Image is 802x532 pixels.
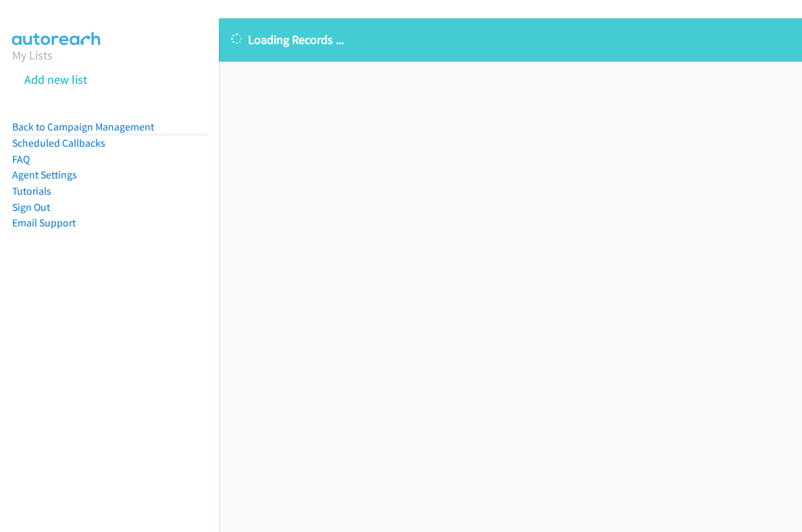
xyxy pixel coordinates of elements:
[24,72,87,87] a: Add new list
[231,30,790,49] p: Loading Records ...
[12,201,50,214] a: Sign Out
[12,216,76,229] a: Email Support
[12,153,30,166] a: FAQ
[12,120,154,133] a: Back to Campaign Management
[12,137,105,149] a: Scheduled Callbacks
[12,168,77,181] a: Agent Settings
[12,47,53,63] a: My Lists
[12,185,51,197] a: Tutorials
